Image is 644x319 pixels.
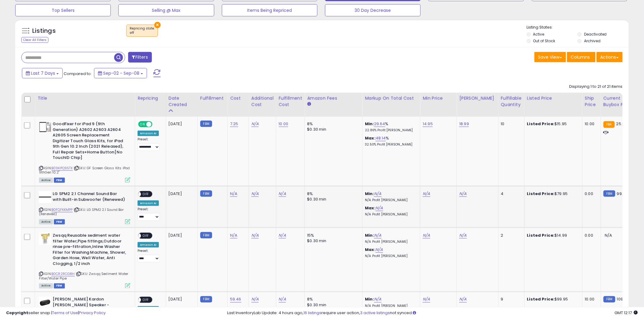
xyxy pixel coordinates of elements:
p: 22.86% Profit [PERSON_NAME] [365,128,415,132]
b: Max: [365,247,376,252]
p: N/A Profit [PERSON_NAME] [365,240,415,244]
span: OFF [152,122,161,127]
a: N/A [230,191,237,197]
b: Listed Price: [527,191,555,197]
div: % [365,121,415,132]
div: seller snap | | [6,310,106,316]
a: N/A [251,232,259,238]
label: Archived [584,38,600,43]
div: [PERSON_NAME] [459,95,495,101]
button: Items Being Repriced [222,4,317,16]
div: Current Buybox Price [604,95,635,108]
span: 25.97 [616,121,627,127]
a: N/A [230,232,237,238]
div: [DATE] [169,233,193,238]
div: off [130,31,155,35]
div: 0.00 [585,233,596,238]
b: Min: [365,191,374,197]
div: Amazon Fees [307,95,360,101]
div: Date Created [169,95,195,108]
small: FBM [200,190,212,197]
th: The percentage added to the cost of goods (COGS) that forms the calculator for Min & Max prices. [362,93,420,117]
span: ON [139,122,146,127]
div: 10.00 [585,121,596,127]
div: Fulfillable Quantity [501,95,522,108]
a: N/A [376,247,383,253]
div: 10.00 [585,297,596,302]
span: Compared to: [64,71,92,77]
a: N/A [423,191,430,197]
span: All listings currently available for purchase on Amazon [39,283,53,289]
a: N/A [251,297,259,303]
p: 32.50% Profit [PERSON_NAME] [365,142,415,147]
button: Save View [534,52,566,62]
div: 0.00 [585,191,596,197]
div: ASIN: [39,233,130,288]
div: ASIN: [39,191,130,224]
div: Additional Cost [251,95,274,108]
b: Min: [365,232,374,238]
button: Top Sellers [15,4,111,16]
a: B0CR2RCG8H [51,271,75,276]
a: N/A [374,297,381,303]
span: 2025-09-16 12:17 GMT [615,310,638,316]
div: Displaying 1 to 21 of 21 items [569,84,623,90]
a: N/A [279,232,286,238]
div: 10 [501,121,520,127]
span: OFF [141,233,151,238]
small: FBM [604,190,615,197]
div: Min Price [423,95,454,101]
div: 2 [501,233,520,238]
button: Actions [597,52,623,62]
div: 15% [307,233,358,238]
a: N/A [251,121,259,127]
a: Privacy Policy [79,310,106,316]
img: 4130EDdQjUL._SL40_.jpg [39,121,51,133]
b: Listed Price: [527,297,555,302]
a: N/A [459,232,467,238]
b: LG SPM2 2.1 Channel Sound Bar with Built-in Subwoofer (Renewed) [53,191,127,204]
p: N/A Profit [PERSON_NAME] [365,198,415,202]
span: OFF [141,192,151,197]
button: Filters [128,52,152,63]
img: 41svWBuu+KL._SL40_.jpg [39,233,51,245]
a: N/A [279,191,286,197]
b: GoodFixer for iPad 9 (9th Generation) A2602 A2603 A2604 A2605 Screen Replacement Digitizer Touch ... [53,121,127,162]
div: Fulfillment [200,95,225,101]
label: Out of Stock [533,38,555,43]
small: Amazon Fees. [307,101,311,107]
small: FBM [200,232,212,238]
span: FBM [54,178,65,183]
b: Zwsqq Reusable sediment water filter Water,Pipe fittings,Outdoor rinse pre-filtration,Inline Wash... [53,233,127,268]
span: All listings currently available for purchase on Amazon [39,219,53,225]
div: $99.95 [527,297,578,302]
a: 29.64 [374,121,385,127]
div: Repricing [138,95,163,101]
span: Repricing state : [130,26,155,35]
div: Fulfillment Cost [279,95,302,108]
div: $0.30 min [307,127,358,132]
div: % [365,135,415,147]
small: FBM [200,296,212,303]
div: 8% [307,191,358,197]
div: Amazon AI [138,131,159,136]
div: $0.30 min [307,238,358,244]
p: N/A Profit [PERSON_NAME] [365,254,415,258]
span: | SKU: Zwsqq Sediment Water Filter/Water Pipe [39,271,128,280]
b: Listed Price: [527,121,555,127]
a: N/A [376,205,383,211]
div: Title [37,95,132,101]
div: Ship Price [585,95,598,108]
a: 18.99 [459,121,469,127]
a: N/A [459,297,467,303]
div: $79.95 [527,191,578,197]
a: N/A [423,297,430,303]
div: Amazon AI [138,201,159,206]
div: Clear All Filters [21,37,48,43]
span: FBM [54,219,65,225]
b: Max: [365,205,376,211]
span: Last 7 Days [31,70,55,76]
img: 21Jt-Ox22kL._SL40_.jpg [39,191,51,203]
div: $14.99 [527,233,578,238]
a: N/A [279,297,286,303]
